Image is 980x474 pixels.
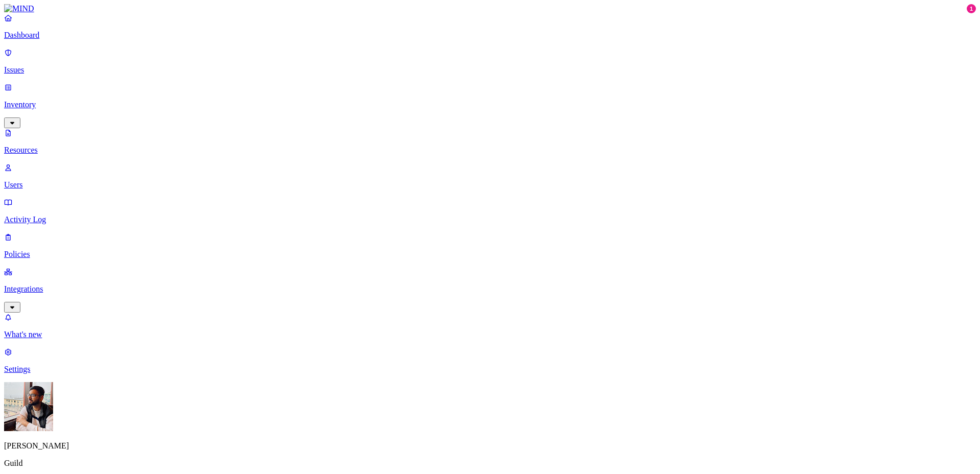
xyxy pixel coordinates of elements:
[4,4,34,13] img: MIND
[4,163,976,189] a: Users
[4,459,976,468] p: Guild
[4,382,53,431] img: Bhargav Panchumarthy
[4,48,976,75] a: Issues
[4,128,976,155] a: Resources
[4,100,976,109] p: Inventory
[4,83,976,127] a: Inventory
[967,4,976,13] div: 1
[4,4,976,13] a: MIND
[4,65,976,75] p: Issues
[4,441,976,451] p: [PERSON_NAME]
[4,180,976,189] p: Users
[4,215,976,224] p: Activity Log
[4,285,976,294] p: Integrations
[4,13,976,40] a: Dashboard
[4,31,976,40] p: Dashboard
[4,330,976,339] p: What's new
[4,232,976,259] a: Policies
[4,198,976,224] a: Activity Log
[4,146,976,155] p: Resources
[4,250,976,259] p: Policies
[4,313,976,339] a: What's new
[4,347,976,374] a: Settings
[4,365,976,374] p: Settings
[4,267,976,311] a: Integrations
